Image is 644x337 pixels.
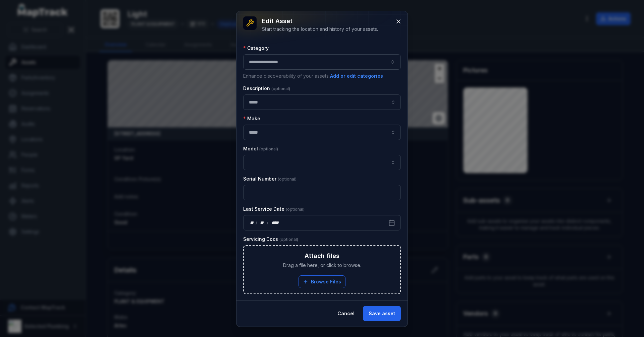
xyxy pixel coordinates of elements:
label: Servicing Docs [243,236,298,243]
button: Browse Files [299,275,345,288]
div: month, [258,219,267,226]
div: / [267,219,269,226]
button: Save asset [363,306,401,321]
p: Enhance discoverability of your assets. [243,72,401,80]
div: year, [269,219,281,226]
label: Category [243,45,269,52]
div: Start tracking the location and history of your assets. [262,26,378,32]
input: asset-edit:cf[68832b05-6ea9-43b4-abb7-d68a6a59beaf]-label [243,155,401,170]
span: Drag a file here, or click to browse. [283,262,361,269]
label: Make [243,115,260,122]
button: Calendar [383,215,401,230]
div: / [256,219,258,226]
label: Purchase Date [243,299,298,306]
input: asset-edit:cf[09246113-4bcc-4687-b44f-db17154807e5]-label [243,125,401,140]
input: asset-edit:description-label [243,94,401,110]
label: Description [243,85,290,92]
button: Add or edit categories [330,72,383,80]
h3: Edit asset [262,16,378,26]
h3: Attach files [305,251,339,261]
button: Cancel [332,306,360,321]
label: Last Service Date [243,206,305,212]
label: Serial Number [243,176,297,182]
div: day, [249,219,256,226]
label: Model [243,145,278,152]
